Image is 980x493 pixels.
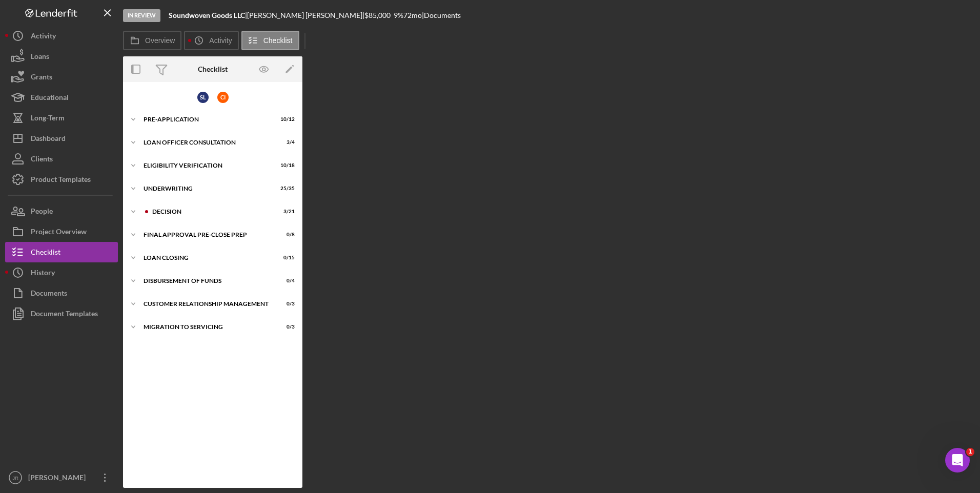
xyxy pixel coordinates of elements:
[31,262,55,285] div: History
[5,67,118,87] button: Grants
[152,209,269,215] div: Decision
[12,475,18,481] text: JR
[169,11,245,19] b: Soundwoven Goods LLC
[5,87,118,108] button: Educational
[5,149,118,169] button: Clients
[945,448,970,473] iframe: Intercom live chat
[394,11,403,19] div: 9 %
[144,232,269,238] div: Final Approval Pre-Close Prep
[31,169,91,192] div: Product Templates
[276,209,295,215] div: 3 / 21
[123,31,181,50] button: Overview
[31,128,66,151] div: Dashboard
[31,283,67,306] div: Documents
[5,26,118,46] button: Activity
[31,108,65,131] div: Long-Term
[276,278,295,284] div: 0 / 4
[422,11,461,19] div: | Documents
[145,36,175,45] label: Overview
[5,108,118,128] button: Long-Term
[5,303,118,324] button: Document Templates
[144,162,269,169] div: Eligibility Verification
[31,46,49,69] div: Loans
[31,221,87,244] div: Project Overview
[31,67,52,90] div: Grants
[5,262,118,283] button: History
[5,201,118,221] button: People
[5,46,118,67] button: Loans
[31,87,69,110] div: Educational
[247,11,364,19] div: [PERSON_NAME] [PERSON_NAME] |
[966,448,974,456] span: 1
[31,201,53,224] div: People
[5,169,118,190] button: Product Templates
[144,116,269,122] div: Pre-Application
[31,303,98,326] div: Document Templates
[184,31,238,50] button: Activity
[241,31,299,50] button: Checklist
[31,242,60,265] div: Checklist
[123,9,160,22] div: In Review
[276,139,295,146] div: 3 / 4
[144,301,269,307] div: Customer Relationship Management
[5,283,118,303] button: Documents
[197,92,209,103] div: S L
[144,255,269,261] div: Loan Closing
[169,11,247,19] div: |
[276,186,295,192] div: 25 / 35
[276,162,295,169] div: 10 / 18
[364,11,394,19] div: $85,000
[198,65,228,73] div: Checklist
[144,278,269,284] div: Disbursement of Funds
[31,149,53,172] div: Clients
[276,324,295,330] div: 0 / 3
[144,139,269,146] div: Loan Officer Consultation
[209,36,232,45] label: Activity
[276,301,295,307] div: 0 / 3
[5,242,118,262] button: Checklist
[217,92,229,103] div: C I
[26,467,92,490] div: [PERSON_NAME]
[263,36,293,45] label: Checklist
[31,26,56,49] div: Activity
[144,186,269,192] div: Underwriting
[276,116,295,122] div: 10 / 12
[144,324,269,330] div: Migration to Servicing
[5,221,118,242] button: Project Overview
[276,255,295,261] div: 0 / 15
[5,467,118,488] button: JR[PERSON_NAME]
[403,11,422,19] div: 72 mo
[276,232,295,238] div: 0 / 8
[5,128,118,149] button: Dashboard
